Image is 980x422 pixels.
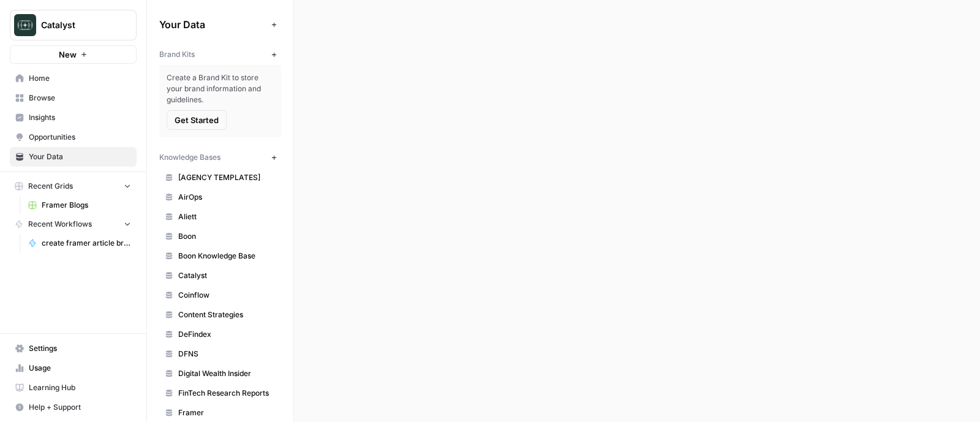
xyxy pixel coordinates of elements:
span: New [59,48,77,61]
a: Framer Blogs [23,195,137,215]
span: DFNS [178,349,276,360]
span: create framer article briefs [42,238,131,249]
a: Insights [10,108,137,127]
a: [AGENCY TEMPLATES] [159,168,281,187]
a: Learning Hub [10,378,137,398]
a: Usage [10,358,137,378]
span: Digital Wealth Insider [178,368,276,379]
span: FinTech Research Reports [178,388,276,399]
span: Catalyst [41,19,115,31]
a: DeFindex [159,325,281,344]
span: Create a Brand Kit to store your brand information and guidelines. [167,72,274,105]
span: Boon [178,231,276,242]
a: Boon [159,227,281,246]
span: Get Started [175,114,219,126]
a: Aliett [159,207,281,227]
span: Help + Support [29,402,131,413]
span: [AGENCY TEMPLATES] [178,172,276,183]
a: FinTech Research Reports [159,383,281,403]
button: Get Started [167,110,227,130]
button: Recent Workflows [10,215,137,233]
a: Settings [10,339,137,358]
span: Catalyst [178,270,276,281]
span: Opportunities [29,132,131,143]
a: Coinflow [159,285,281,305]
span: Framer Blogs [42,200,131,211]
a: DFNS [159,344,281,364]
a: Digital Wealth Insider [159,364,281,383]
a: Content Strategies [159,305,281,325]
a: Catalyst [159,266,281,285]
span: Home [29,73,131,84]
span: Browse [29,92,131,104]
a: Opportunities [10,127,137,147]
span: Your Data [29,151,131,162]
span: Recent Workflows [28,219,92,230]
span: Aliett [178,211,276,222]
span: Coinflow [178,290,276,301]
a: create framer article briefs [23,233,137,253]
span: Your Data [159,17,266,32]
span: DeFindex [178,329,276,340]
span: Recent Grids [28,181,73,192]
span: Usage [29,363,131,374]
span: Settings [29,343,131,354]
a: AirOps [159,187,281,207]
span: AirOps [178,192,276,203]
span: Content Strategies [178,309,276,320]
a: Boon Knowledge Base [159,246,281,266]
button: Help + Support [10,398,137,417]
span: Insights [29,112,131,123]
span: Boon Knowledge Base [178,251,276,262]
span: Framer [178,407,276,418]
span: Learning Hub [29,382,131,393]
a: Your Data [10,147,137,167]
a: Home [10,69,137,88]
button: Workspace: Catalyst [10,10,137,40]
a: Browse [10,88,137,108]
span: Brand Kits [159,49,195,60]
span: Knowledge Bases [159,152,221,163]
button: Recent Grids [10,177,137,195]
button: New [10,45,137,64]
img: Catalyst Logo [14,14,36,36]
